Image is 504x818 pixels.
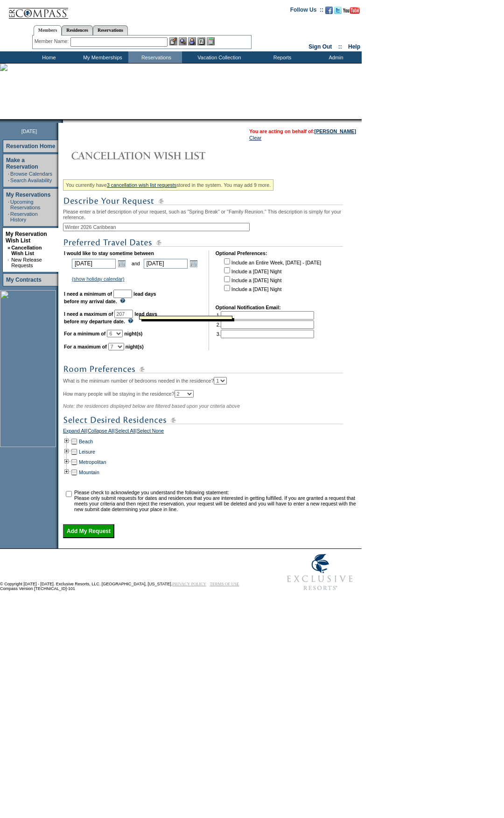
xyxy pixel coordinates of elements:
b: night(s) [124,331,142,336]
a: Beach [79,439,93,444]
b: lead days before my departure date. [64,311,157,324]
img: promoShadowLeftCorner.gif [60,119,63,123]
a: Select All [115,428,136,436]
a: Metropolitan [79,459,106,465]
div: Member Name: [35,37,70,45]
b: lead days before my arrival date. [64,291,156,304]
b: night(s) [126,344,144,349]
b: Optional Preferences: [216,250,267,256]
a: My Contracts [6,277,42,283]
td: · [8,199,9,210]
a: Cancellation Wish List [11,245,42,256]
img: Impersonate [188,37,196,45]
a: Reservation Home [6,143,55,149]
a: Subscribe to our YouTube Channel [343,9,360,15]
b: Optional Notification Email: [216,305,281,310]
img: b_calculator.gif [207,37,215,45]
td: · [8,211,9,222]
a: (show holiday calendar) [72,276,125,282]
b: I need a maximum of [64,311,113,317]
span: Note: the residences displayed below are filtered based upon your criteria above [63,403,240,409]
input: Add My Request [63,524,114,538]
a: Select None [137,428,164,436]
td: 2. [217,320,314,329]
img: questionMark_lightBlue.gif [128,318,133,323]
img: Cancellation Wish List [63,146,250,165]
img: Reservations [197,37,205,45]
img: Become our fan on Facebook [325,7,333,14]
td: Admin [308,51,362,63]
a: Open the calendar popup. [189,258,199,269]
b: I need a minimum of [64,291,112,297]
a: [PERSON_NAME] [315,128,356,134]
td: Reservations [128,51,182,63]
a: Open the calendar popup. [117,258,127,269]
a: Collapse All [88,428,114,436]
a: Expand All [63,428,86,436]
td: Include an Entire Week, [DATE] - [DATE] Include a [DATE] Night Include a [DATE] Night Include a [... [222,257,321,298]
img: Follow us on Twitter [334,7,342,14]
a: Browse Calendars [10,171,52,177]
a: Search Availability [10,178,52,183]
a: PRIVACY POLICY [172,582,206,586]
input: Date format: M/D/Y. Shortcut keys: [T] for Today. [UP] or [.] for Next Day. [DOWN] or [,] for Pre... [144,259,188,269]
a: 3 cancellation wish list requests [107,182,176,188]
a: New Release Requests [11,257,42,268]
span: [DATE] [21,128,37,134]
div: Please enter a brief description of your request, such as "Spring Break" or "Family Reunion." Thi... [63,176,359,538]
a: Sign Out [308,43,332,50]
td: Vacation Collection [182,51,254,63]
td: · [7,257,10,268]
div: | | | [63,428,359,436]
td: · [8,178,9,183]
td: 1. [217,311,314,320]
a: Reservation History [10,211,38,222]
img: View [179,37,187,45]
span: You are acting on behalf of: [249,128,356,134]
a: TERMS OF USE [210,582,239,586]
img: b_edit.gif [169,37,177,45]
a: Upcoming Reservations [10,199,40,210]
img: Subscribe to our YouTube Channel [343,7,360,14]
img: blank.gif [63,119,64,123]
b: For a maximum of [64,344,107,349]
a: Become our fan on Facebook [325,9,333,15]
a: Residences [62,25,93,35]
td: 3. [217,330,314,338]
input: Date format: M/D/Y. Shortcut keys: [T] for Today. [UP] or [.] for Next Day. [DOWN] or [,] for Pre... [72,259,116,269]
b: I would like to stay sometime between [64,250,154,256]
a: Reservations [93,25,128,35]
td: Follow Us :: [290,6,323,17]
div: You currently have stored in the system. You may add 9 more. [63,179,273,191]
b: For a minimum of [64,331,105,336]
td: Home [21,51,75,63]
a: My Reservations [6,192,50,198]
a: Clear [249,135,261,141]
img: Exclusive Resorts [278,549,362,596]
a: Members [34,25,62,36]
a: Follow us on Twitter [334,9,342,15]
a: Leisure [79,449,95,455]
a: Help [348,43,360,50]
td: My Memberships [75,51,128,63]
img: questionMark_lightBlue.gif [120,298,126,303]
td: Reports [254,51,308,63]
td: Please check to acknowledge you understand the following statement: Please only submit requests f... [74,490,358,512]
a: My Reservation Wish List [6,231,47,244]
img: subTtlRoomPreferences.gif [63,363,343,375]
a: Mountain [79,469,99,475]
a: Make a Reservation [6,157,38,170]
td: and [130,257,141,270]
span: :: [338,43,342,50]
b: » [7,245,10,250]
td: · [8,171,9,177]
